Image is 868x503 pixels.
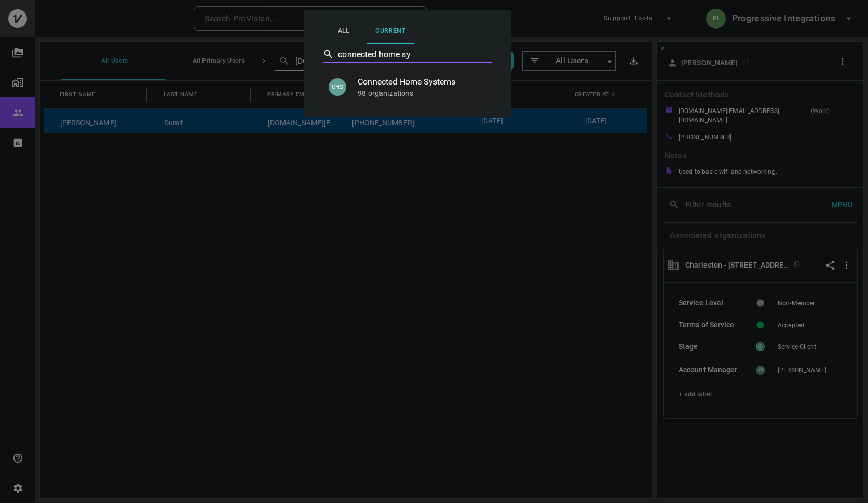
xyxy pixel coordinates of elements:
p: CHS [329,78,346,96]
button: Current [367,19,414,44]
span: Connected Home Systems [358,76,481,88]
p: 98 organizations [358,88,481,99]
button: Close [491,52,493,54]
button: All [320,19,367,44]
input: Select Partner… [338,46,477,62]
